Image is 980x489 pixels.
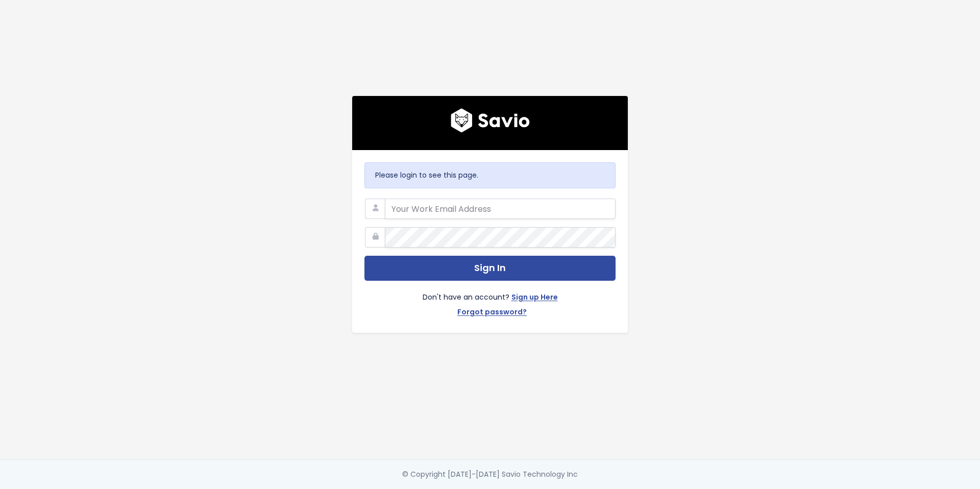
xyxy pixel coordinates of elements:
[511,291,558,306] a: Sign up Here
[364,256,616,281] button: Sign In
[375,169,605,182] p: Please login to see this page.
[402,468,578,481] div: © Copyright [DATE]-[DATE] Savio Technology Inc
[364,281,616,321] div: Don't have an account?
[385,199,616,219] input: Your Work Email Address
[457,306,527,321] a: Forgot password?
[451,108,530,133] img: logo600x187.a314fd40982d.png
